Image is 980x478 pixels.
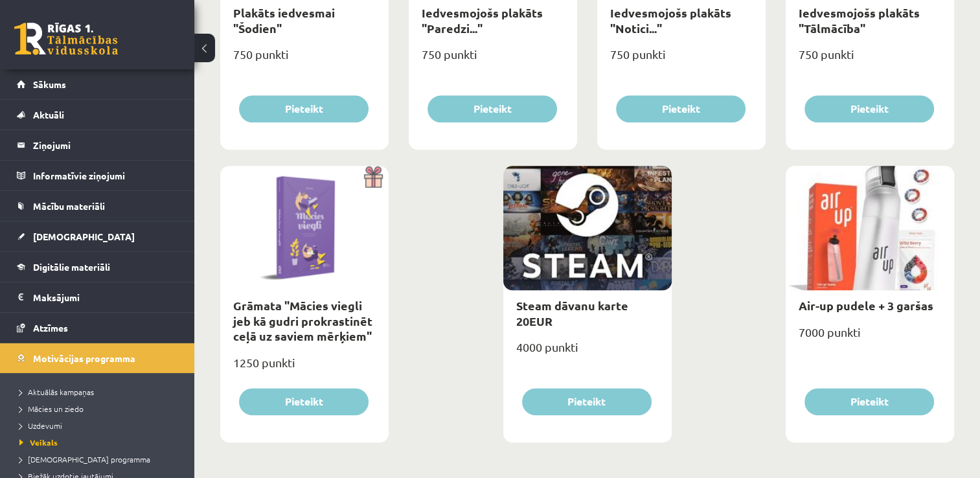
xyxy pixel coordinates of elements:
[409,43,577,76] div: 750 punkti
[33,109,64,120] span: Aktuāli
[19,386,181,398] a: Aktuālās kampaņas
[33,231,135,242] span: [DEMOGRAPHIC_DATA]
[17,313,178,343] a: Atzīmes
[786,43,954,76] div: 750 punkti
[17,69,178,99] a: Sākums
[19,404,84,414] span: Mācies un ziedo
[422,5,543,35] a: Iedvesmojošs plakāts "Paredzi..."
[17,252,178,282] a: Digitālie materiāli
[17,130,178,160] a: Ziņojumi
[233,5,335,35] a: Plakāts iedvesmai "Šodien"
[17,222,178,251] a: [DEMOGRAPHIC_DATA]
[14,23,118,55] a: Rīgas 1. Tālmācības vidusskola
[220,352,389,384] div: 1250 punkti
[33,78,66,90] span: Sākums
[359,166,389,188] img: Dāvana ar pārsteigumu
[804,388,934,415] button: Pieteikt
[19,437,58,448] span: Veikals
[804,95,934,122] button: Pieteikt
[19,403,181,415] a: Mācies un ziedo
[17,191,178,221] a: Mācību materiāli
[19,437,181,448] a: Veikals
[19,387,94,397] span: Aktuālās kampaņas
[33,130,178,160] legend: Ziņojumi
[799,298,933,313] a: Air-up pudele + 3 garšas
[616,95,746,122] button: Pieteikt
[33,322,68,334] span: Atzīmes
[17,282,178,312] a: Maksājumi
[19,454,150,464] span: [DEMOGRAPHIC_DATA] programma
[33,352,135,364] span: Motivācijas programma
[17,343,178,373] a: Motivācijas programma
[522,388,652,415] button: Pieteikt
[503,336,672,369] div: 4000 punkti
[19,420,181,431] a: Uzdevumi
[799,5,920,35] a: Iedvesmojošs plakāts "Tālmācība"
[427,95,557,122] button: Pieteikt
[33,261,110,273] span: Digitālie materiāli
[516,298,628,328] a: Steam dāvanu karte 20EUR
[33,200,105,212] span: Mācību materiāli
[17,161,178,190] a: Informatīvie ziņojumi
[239,388,369,415] button: Pieteikt
[239,95,369,122] button: Pieteikt
[19,453,181,465] a: [DEMOGRAPHIC_DATA] programma
[597,43,766,76] div: 750 punkti
[233,298,372,343] a: Grāmata "Mācies viegli jeb kā gudri prokrastinēt ceļā uz saviem mērķiem"
[220,43,389,76] div: 750 punkti
[17,100,178,130] a: Aktuāli
[33,161,178,190] legend: Informatīvie ziņojumi
[610,5,731,35] a: Iedvesmojošs plakāts "Notici..."
[19,420,62,431] span: Uzdevumi
[33,282,178,312] legend: Maksājumi
[786,321,954,354] div: 7000 punkti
